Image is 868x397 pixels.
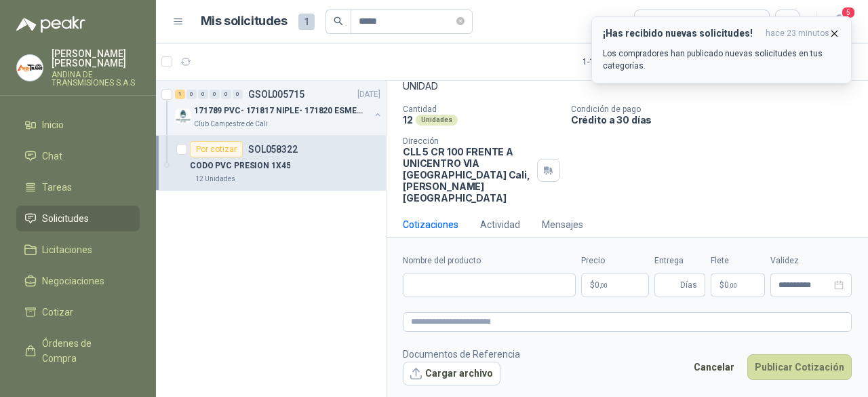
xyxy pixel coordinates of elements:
p: Cantidad [403,105,560,114]
div: Unidades [416,115,458,126]
a: Chat [16,143,140,169]
a: 1 0 0 0 0 0 GSOL005715[DATE] Company Logo171789 PVC- 171817 NIPLE- 171820 ESMERILClub Campestre d... [175,86,383,130]
h1: Mis solicitudes [201,12,288,31]
span: 0 [595,281,608,289]
span: 1 [298,14,315,30]
span: Chat [42,149,62,164]
div: 0 [210,90,220,99]
span: hace 23 minutos [766,28,829,39]
a: Por cotizarSOL058322CODO PVC PRESION 1X4512 Unidades [156,136,386,191]
span: Órdenes de Compra [42,336,127,366]
div: Actividad [480,217,520,232]
span: Días [680,273,697,297]
span: Inicio [42,117,64,132]
div: Cotizaciones [403,217,458,232]
div: 0 [186,90,197,99]
span: Cotizar [42,305,73,320]
div: 1 - 1 de 1 [583,51,652,73]
div: Por cotizar [190,141,243,157]
img: Company Logo [175,108,191,124]
a: Negociaciones [16,268,140,294]
p: Club Campestre de Cali [194,119,268,130]
span: close-circle [456,17,465,25]
div: Mensajes [542,217,583,232]
p: Dirección [403,136,532,146]
button: 5 [827,10,852,34]
p: Documentos de Referencia [403,347,520,362]
label: Flete [711,254,765,267]
span: search [334,16,343,26]
img: Logo peakr [16,16,85,33]
p: [PERSON_NAME] [PERSON_NAME] [52,49,140,68]
p: ANDINA DE TRANSMISIONES S.A.S [52,71,140,87]
a: Tareas [16,174,140,200]
span: ,00 [599,282,608,289]
p: Crédito a 30 días [571,114,863,126]
a: Solicitudes [16,206,140,231]
p: GSOL005715 [248,90,304,99]
label: Nombre del producto [403,254,576,267]
a: Inicio [16,112,140,138]
span: ,00 [729,282,737,289]
p: Condición de pago [571,105,863,114]
span: Solicitudes [42,211,89,226]
p: [DATE] [357,88,380,101]
div: 0 [198,90,208,99]
button: Cancelar [686,354,742,380]
p: $ 0,00 [711,273,765,297]
h3: ¡Has recibido nuevas solicitudes! [603,28,760,39]
a: Órdenes de Compra [16,330,140,371]
span: 5 [841,6,856,19]
p: CODO PVC PRESION 1X45 [190,159,290,172]
span: close-circle [456,15,465,28]
p: UNIDAD [403,79,852,94]
div: 1 [175,90,185,99]
p: SOL058322 [248,145,298,154]
img: Company Logo [17,55,43,81]
label: Validez [770,254,852,267]
p: $0,00 [581,273,649,297]
span: $ [719,281,724,289]
span: Tareas [42,180,72,195]
button: Publicar Cotización [747,354,852,380]
div: Todas [643,14,671,29]
p: 171789 PVC- 171817 NIPLE- 171820 ESMERIL [194,105,363,117]
button: ¡Has recibido nuevas solicitudes!hace 23 minutos Los compradores han publicado nuevas solicitudes... [591,16,852,83]
p: Los compradores han publicado nuevas solicitudes en tus categorías. [603,48,840,72]
div: 12 Unidades [190,174,241,185]
button: Cargar archivo [403,362,500,386]
label: Entrega [654,254,705,267]
span: 0 [724,281,737,289]
a: Cotizar [16,299,140,325]
div: 0 [221,90,231,99]
p: CLL 5 CR 100 FRENTE A UNICENTRO VIA [GEOGRAPHIC_DATA] Cali , [PERSON_NAME][GEOGRAPHIC_DATA] [403,146,532,204]
a: Licitaciones [16,237,140,263]
label: Precio [581,254,649,267]
span: Licitaciones [42,242,92,257]
p: 12 [403,114,413,126]
span: Negociaciones [42,273,104,288]
div: 0 [233,90,243,99]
